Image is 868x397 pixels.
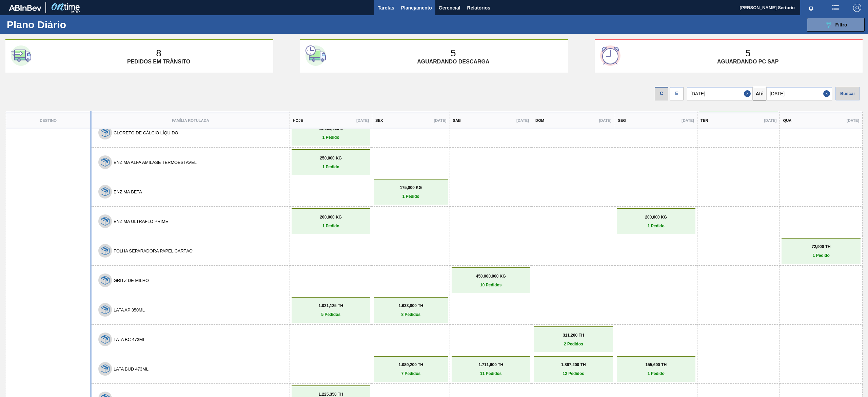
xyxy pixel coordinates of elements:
[114,130,178,135] button: CLORETO DE CÁLCIO LÍQUIDO
[453,274,529,287] a: 450.000,000 KG10 Pedidos
[807,18,865,32] button: Filtro
[114,278,149,283] button: GRITZ DE MILHO
[376,303,446,308] p: 1.633,800 TH
[101,335,110,344] img: 7hKVVNeldsGH5KwE07rPnOGsQy+SHCf9ftlnweef0E1el2YcIeEt5yaNqj+jPq4oMsVpG1vCxiwYEd4SvddTlxqBvEWZPhf52...
[467,4,490,12] span: Relatórios
[766,87,832,100] input: dd/mm/yyyy
[600,45,620,66] img: third-card-icon
[783,244,859,249] p: 72,900 TH
[453,362,529,367] p: 1.711,600 TH
[293,303,369,317] a: 1.021,125 TH5 Pedidos
[618,362,694,376] a: 155,600 TH1 Pedido
[753,87,766,100] button: Até
[305,45,326,66] img: second-card-icon
[783,244,859,258] a: 72,900 TH1 Pedido
[744,87,753,100] button: Close
[618,215,694,228] a: 200,000 KG1 Pedido
[156,48,161,59] p: 8
[618,215,694,220] p: 200,000 KG
[823,87,832,100] button: Close
[376,312,446,317] p: 8 Pedidos
[439,4,460,12] span: Gerencial
[293,303,369,308] p: 1.021,125 TH
[293,215,369,228] a: 200,000 KG1 Pedido
[536,362,611,367] p: 1.867,200 TH
[831,4,840,12] img: userActions
[356,118,369,122] p: [DATE]
[114,337,145,342] button: LATA BC 473ML
[376,303,446,317] a: 1.633,800 TH8 Pedidos
[535,118,544,122] p: Dom
[293,312,369,317] p: 5 Pedidos
[599,118,611,122] p: [DATE]
[655,85,668,100] div: Visão data de Coleta
[376,362,446,367] p: 1.089,200 TH
[293,126,369,140] a: 10.000,000 L1 Pedido
[401,4,432,12] span: Planejamento
[114,307,145,313] button: LATA AP 350ML
[618,224,694,228] p: 1 Pedido
[835,87,860,100] div: Buscar
[101,187,110,196] img: 7hKVVNeldsGH5KwE07rPnOGsQy+SHCf9ftlnweef0E1el2YcIeEt5yaNqj+jPq4oMsVpG1vCxiwYEd4SvddTlxqBvEWZPhf52...
[701,118,708,122] p: Ter
[655,87,668,100] div: C
[293,156,369,160] p: 250,000 KG
[783,253,859,258] p: 1 Pedido
[101,305,110,314] img: 7hKVVNeldsGH5KwE07rPnOGsQy+SHCf9ftlnweef0E1el2YcIeEt5yaNqj+jPq4oMsVpG1vCxiwYEd4SvddTlxqBvEWZPhf52...
[536,342,611,346] p: 2 Pedidos
[376,371,446,376] p: 7 Pedidos
[516,118,529,122] p: [DATE]
[453,118,461,122] p: Sab
[11,45,31,66] img: first-card-icon
[670,87,684,100] div: E
[293,156,369,169] a: 250,000 KG1 Pedido
[376,362,446,376] a: 1.089,200 TH7 Pedidos
[453,371,529,376] p: 11 Pedidos
[6,111,91,129] th: Destino
[375,118,383,122] p: Sex
[101,128,110,137] img: 7hKVVNeldsGH5KwE07rPnOGsQy+SHCf9ftlnweef0E1el2YcIeEt5yaNqj+jPq4oMsVpG1vCxiwYEd4SvddTlxqBvEWZPhf52...
[453,362,529,376] a: 1.711,600 TH11 Pedidos
[536,333,611,338] p: 311,200 TH
[114,219,168,224] button: ENZIMA ULTRAFLO PRIME
[670,85,684,100] div: Visão Data de Entrega
[417,59,489,65] p: Aguardando descarga
[293,392,369,397] p: 1.225,350 TH
[114,366,149,372] button: LATA BUD 473ML
[853,4,861,12] img: Logout
[293,135,369,140] p: 1 Pedido
[114,248,193,253] button: FOLHA SEPARADORA PAPEL CARTÃO
[293,165,369,169] p: 1 Pedido
[114,189,142,194] button: ENZIMA BETA
[127,59,190,65] p: Pedidos em trânsito
[536,362,611,376] a: 1.867,200 TH12 Pedidos
[114,160,197,165] button: ENZIMA ALFA AMILASE TERMOESTAVEL
[451,48,456,59] p: 5
[91,111,290,129] th: Família Rotulada
[618,362,694,367] p: 155,600 TH
[847,118,859,122] p: [DATE]
[682,118,694,122] p: [DATE]
[783,118,791,122] p: Qua
[453,283,529,287] p: 10 Pedidos
[376,185,446,190] p: 175,000 KG
[101,276,110,285] img: 7hKVVNeldsGH5KwE07rPnOGsQy+SHCf9ftlnweef0E1el2YcIeEt5yaNqj+jPq4oMsVpG1vCxiwYEd4SvddTlxqBvEWZPhf52...
[618,118,626,122] p: Seg
[101,246,110,255] img: 7hKVVNeldsGH5KwE07rPnOGsQy+SHCf9ftlnweef0E1el2YcIeEt5yaNqj+jPq4oMsVpG1vCxiwYEd4SvddTlxqBvEWZPhf52...
[536,371,611,376] p: 12 Pedidos
[101,217,110,226] img: 7hKVVNeldsGH5KwE07rPnOGsQy+SHCf9ftlnweef0E1el2YcIeEt5yaNqj+jPq4oMsVpG1vCxiwYEd4SvddTlxqBvEWZPhf52...
[618,371,694,376] p: 1 Pedido
[717,59,778,65] p: Aguardando PC SAP
[800,3,822,13] button: Notificações
[536,333,611,346] a: 311,200 TH2 Pedidos
[835,22,847,27] span: Filtro
[453,274,529,279] p: 450.000,000 KG
[764,118,776,122] p: [DATE]
[376,194,446,199] p: 1 Pedido
[378,4,394,12] span: Tarefas
[293,224,369,228] p: 1 Pedido
[9,5,41,11] img: TNhmsLtSVTkK8tSr43FrP2fwEKptu5GPRR3wAAAABJRU5ErkJggg==
[687,87,753,100] input: dd/mm/yyyy
[376,185,446,199] a: 175,000 KG1 Pedido
[101,158,110,167] img: 7hKVVNeldsGH5KwE07rPnOGsQy+SHCf9ftlnweef0E1el2YcIeEt5yaNqj+jPq4oMsVpG1vCxiwYEd4SvddTlxqBvEWZPhf52...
